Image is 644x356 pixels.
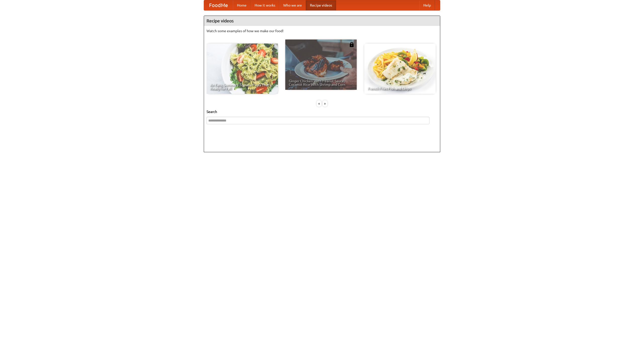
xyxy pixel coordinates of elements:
[323,100,327,107] div: »
[306,0,336,10] a: Recipe videos
[207,44,278,94] a: An Easy, Summery Tomato Pasta That's Ready for Fall
[419,0,435,10] a: Help
[317,100,321,107] div: «
[207,109,437,114] h5: Search
[204,0,233,10] a: FoodMe
[233,0,251,10] a: Home
[210,83,274,90] span: An Easy, Summery Tomato Pasta That's Ready for Fall
[204,16,440,26] h4: Recipe videos
[207,28,437,33] p: Watch some examples of how we make our food!
[279,0,306,10] a: Who we are
[364,44,436,94] a: French Fries Fish and Chips
[349,42,354,47] img: 483408.png
[368,87,432,90] span: French Fries Fish and Chips
[251,0,279,10] a: How it works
